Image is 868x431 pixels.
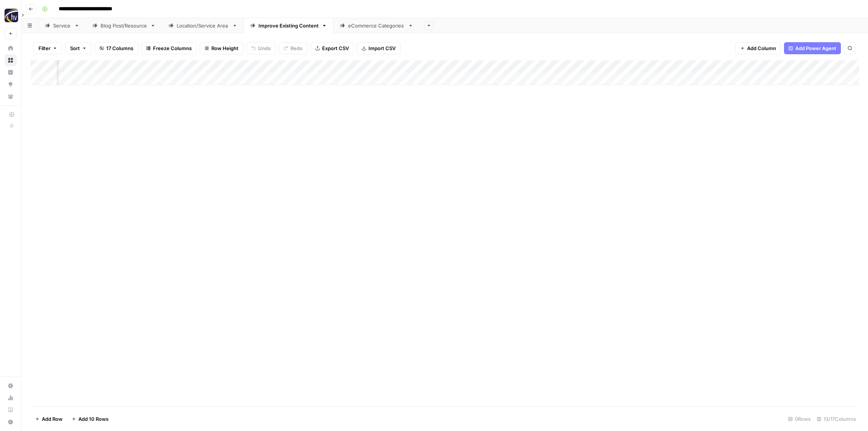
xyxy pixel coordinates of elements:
a: Blog Post/Resource [86,18,162,33]
span: Add Power Agent [795,44,836,52]
button: Sort [65,42,92,54]
span: Add 10 Rows [78,415,108,423]
span: Import CSV [368,44,396,52]
a: Settings [5,380,17,392]
div: Improve Existing Content [258,22,319,29]
button: Add Row [31,413,67,425]
span: 17 Columns [106,44,133,52]
span: Row Height [211,44,238,52]
span: Add Row [42,415,63,423]
a: Opportunities [5,78,17,90]
button: Row Height [200,42,243,54]
div: 0 Rows [785,413,814,425]
a: Insights [5,66,17,78]
button: Add 10 Rows [67,413,113,425]
span: Filter [38,44,50,52]
button: Filter [34,42,62,54]
button: Import CSV [357,42,400,54]
button: Add Power Agent [784,42,841,54]
a: Improve Existing Content [244,18,333,33]
a: Browse [5,54,17,66]
a: Usage [5,392,17,404]
div: Blog Post/Resource [101,22,147,29]
div: eCommerce Categories [348,22,405,29]
span: Add Column [747,44,776,52]
button: Redo [279,42,307,54]
span: Undo [258,44,271,52]
a: Location/Service Area [162,18,244,33]
button: Help + Support [5,416,17,428]
span: Freeze Columns [153,44,192,52]
a: Home [5,42,17,54]
button: Workspace: HigherVisibility [5,6,17,25]
button: Add Column [735,42,781,54]
a: eCommerce Categories [333,18,420,33]
button: Export CSV [310,42,354,54]
span: Sort [70,44,80,52]
span: Export CSV [322,44,349,52]
a: Your Data [5,90,17,102]
button: Freeze Columns [141,42,197,54]
button: 17 Columns [95,42,138,54]
div: Location/Service Area [177,22,229,29]
img: HigherVisibility Logo [5,9,18,22]
div: Service [53,22,71,29]
span: Redo [290,44,303,52]
a: Service [38,18,86,33]
button: Undo [246,42,276,54]
div: 13/17 Columns [814,413,859,425]
a: Learning Hub [5,404,17,416]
